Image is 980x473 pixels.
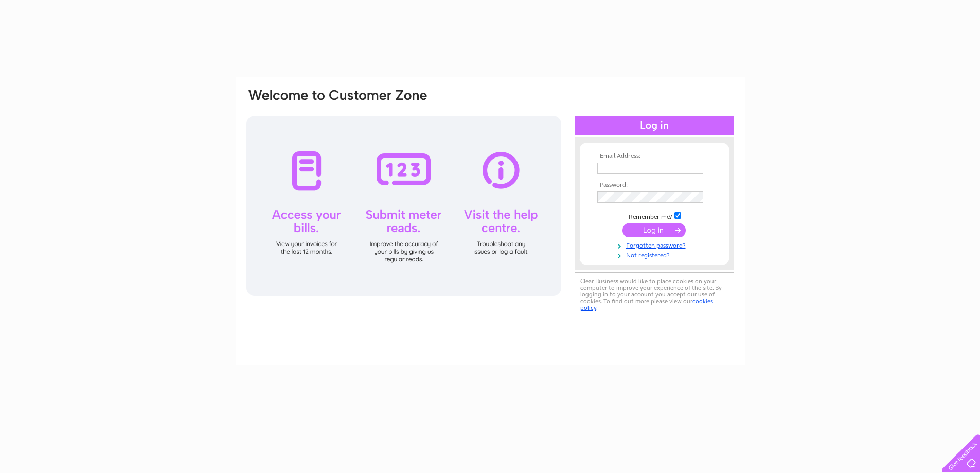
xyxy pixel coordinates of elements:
[597,240,714,250] a: Forgotten password?
[595,182,714,189] th: Password:
[595,153,714,160] th: Email Address:
[597,250,714,259] a: Not registered?
[580,297,713,311] a: cookies policy
[622,223,686,237] input: Submit
[575,272,734,317] div: Clear Business would like to place cookies on your computer to improve your experience of the sit...
[595,211,714,221] td: Remember me?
